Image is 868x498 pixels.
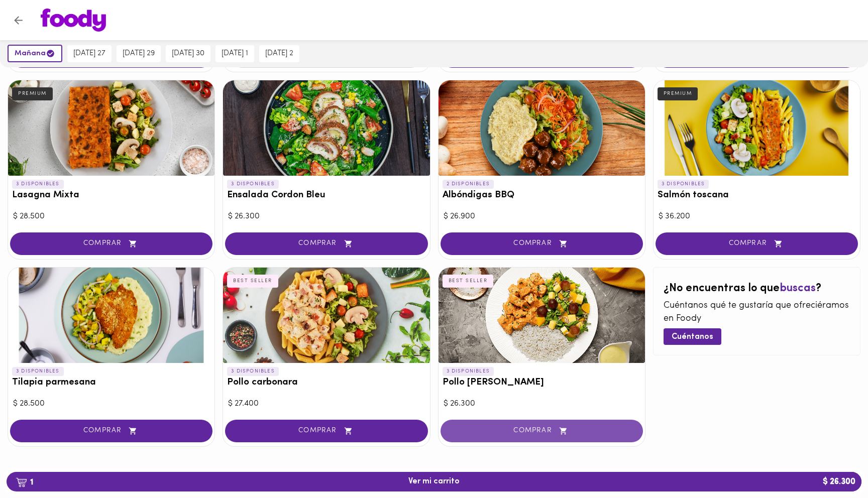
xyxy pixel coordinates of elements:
span: COMPRAR [23,239,200,248]
span: COMPRAR [23,427,200,435]
button: mañana [8,45,62,62]
iframe: Messagebird Livechat Widget [810,440,858,488]
div: Pollo carbonara [223,268,429,363]
span: COMPRAR [453,239,630,248]
div: $ 36.200 [659,211,855,222]
div: Ensalada Cordon Bleu [223,80,429,176]
div: $ 26.900 [444,211,640,222]
button: [DATE] 1 [215,45,254,62]
div: $ 27.400 [228,398,424,410]
button: 1Ver mi carrito$ 26.300 [7,472,861,491]
button: COMPRAR [225,420,427,442]
p: 3 DISPONIBLES [443,367,494,376]
div: Albóndigas BBQ [439,80,645,176]
span: Cuéntanos [672,332,713,342]
span: [DATE] 29 [123,49,155,58]
h3: Ensalada Cordon Bleu [227,190,425,201]
button: [DATE] 2 [259,45,299,62]
p: 3 DISPONIBLES [227,180,279,189]
button: COMPRAR [10,232,212,255]
div: $ 28.500 [13,398,209,410]
button: COMPRAR [441,420,643,442]
span: mañana [15,49,55,58]
div: $ 28.500 [13,211,209,222]
div: Salmón toscana [654,80,860,176]
h3: Pollo carbonara [227,378,425,388]
div: Pollo Tikka Massala [439,268,645,363]
p: 3 DISPONIBLES [12,367,64,376]
h3: Salmón toscana [658,190,856,201]
h3: Pollo [PERSON_NAME] [443,378,641,388]
div: PREMIUM [12,87,53,100]
span: COMPRAR [238,427,415,435]
h3: Lasagna Mixta [12,190,210,201]
div: Lasagna Mixta [8,80,214,176]
div: BEST SELLER [443,275,494,288]
button: [DATE] 29 [117,45,161,62]
div: $ 26.300 [444,398,640,410]
h2: ¿No encuentras lo que ? [664,283,850,295]
h3: Albóndigas BBQ [443,190,641,201]
p: 2 DISPONIBLES [443,180,494,189]
button: [DATE] 30 [166,45,210,62]
img: cart.png [16,477,27,487]
button: COMPRAR [10,420,212,442]
span: [DATE] 30 [172,49,204,58]
span: COMPRAR [453,427,630,435]
img: logo.png [41,9,106,32]
span: [DATE] 2 [265,49,293,58]
span: COMPRAR [668,239,845,248]
span: [DATE] 27 [73,49,105,58]
div: PREMIUM [658,87,698,100]
p: 3 DISPONIBLES [227,367,279,376]
b: 1 [10,475,39,488]
h3: Tilapia parmesana [12,378,210,388]
button: Volver [6,8,31,33]
div: $ 26.300 [228,211,424,222]
span: [DATE] 1 [222,49,248,58]
button: Cuéntanos [664,328,721,345]
div: BEST SELLER [227,275,278,288]
button: COMPRAR [441,232,643,255]
span: COMPRAR [238,239,415,248]
button: COMPRAR [225,232,427,255]
span: Ver mi carrito [408,477,460,486]
button: [DATE] 27 [67,45,112,62]
div: Tilapia parmesana [8,268,214,363]
p: 3 DISPONIBLES [658,180,709,189]
p: Cuéntanos qué te gustaría que ofreciéramos en Foody [664,300,850,325]
span: buscas [780,283,816,294]
p: 3 DISPONIBLES [12,180,64,189]
button: COMPRAR [656,232,858,255]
